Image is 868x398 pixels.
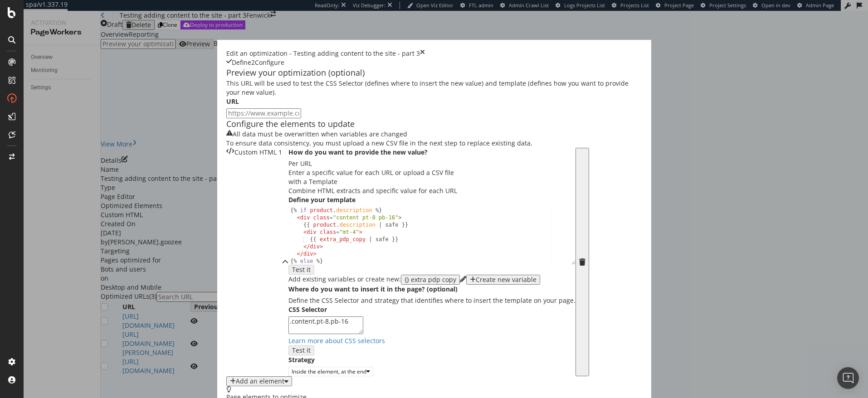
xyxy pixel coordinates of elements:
button: Inside the element, at the end [288,367,373,376]
button: Add an element [226,376,292,386]
div: To ensure data consistency, you must upload a new CSV file in the next step to replace existing d... [226,139,642,148]
div: Enter a specific value for each URL or upload a CSV file [288,168,575,177]
div: warning banner [226,130,642,148]
button: Test it [288,345,314,355]
div: Combine HTML extracts and specific value for each URL [288,186,575,195]
div: pencil [460,276,466,282]
div: Define the CSS Selector and strategy that identifies where to insert the template on your page. [288,296,575,305]
div: {} extra pdp copy [405,276,456,283]
div: Add existing variables or create new: [288,275,401,285]
textarea: .content.pt-8.pb-16 [288,316,363,334]
a: Learn more about CSS selectors [288,336,385,345]
div: 2 [251,58,255,67]
div: Per URL [288,159,575,168]
button: {} extra pdp copy [401,275,460,285]
label: Define your template [288,195,356,204]
div: Test it [292,266,311,273]
label: How do you want to provide the new value? [288,148,428,157]
div: with a Template [288,177,575,186]
div: Custom HTML 1 [234,148,282,376]
div: Edit an optimization - Testing adding content to the site - part 3 [226,49,420,58]
div: Define [232,58,251,67]
button: Create new variable [466,275,540,285]
div: This URL will be used to test the CSS Selector (defines where to insert the new value) and templa... [226,79,642,97]
label: Where do you want to insert it in the page? (optional) [288,285,458,294]
div: Configure the elements to update [226,118,642,130]
div: times [420,49,425,58]
div: Inside the element, at the end [292,368,366,375]
div: Test it [292,347,311,354]
label: Strategy [288,355,315,364]
label: CSS Selector [288,305,327,314]
div: All data must be overwritten when variables are changed [233,130,407,139]
div: Open Intercom Messenger [837,367,859,389]
label: URL [226,97,239,106]
div: Configure [255,58,284,67]
div: Preview your optimization (optional) [226,67,642,79]
button: Test it [288,265,314,275]
div: Add an element [236,378,284,385]
div: Create new variable [476,276,536,283]
input: https://www.example.com [226,108,301,118]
